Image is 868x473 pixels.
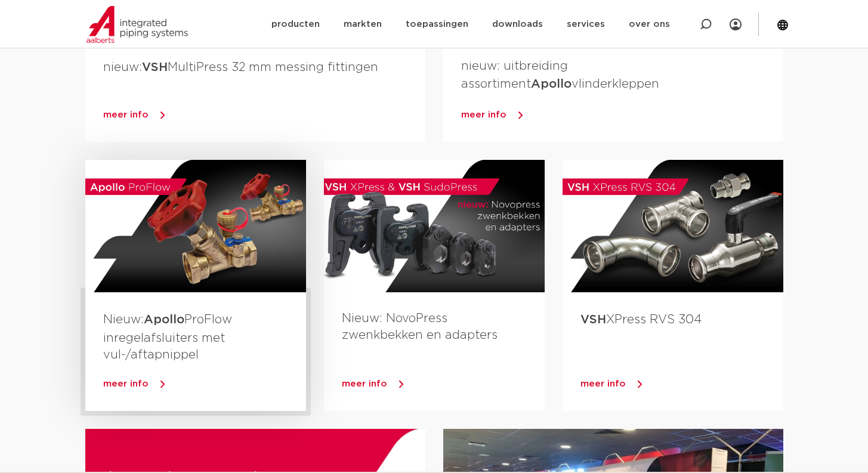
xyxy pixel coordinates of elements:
[580,375,783,393] a: meer info
[103,375,306,393] a: meer info
[580,379,626,388] span: meer info
[461,110,506,119] span: meer info
[580,314,606,326] strong: VSH
[461,60,659,90] a: nieuw: uitbreiding assortimentApollovlinderkleppen
[103,106,425,124] a: meer info
[342,379,387,388] span: meer info
[103,379,149,388] span: meer info
[103,110,149,119] span: meer info
[142,61,168,73] strong: VSH
[103,314,232,361] a: Nieuw:ApolloProFlow inregelafsluiters met vul-/aftapnippel
[144,314,184,326] strong: Apollo
[342,313,498,341] a: Nieuw: NovoPress zwenkbekken en adapters
[342,375,545,393] a: meer info
[580,314,702,326] a: VSHXPress RVS 304
[461,106,783,124] a: meer info
[531,78,572,90] strong: Apollo
[103,61,378,73] a: nieuw:VSHMultiPress 32 mm messing fittingen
